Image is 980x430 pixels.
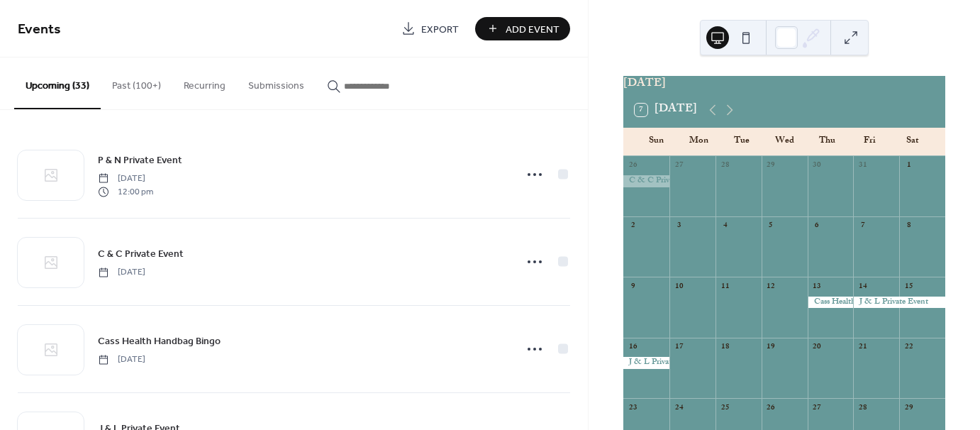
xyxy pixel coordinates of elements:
[903,342,914,353] div: 22
[628,342,638,353] div: 16
[421,22,459,37] span: Export
[766,160,776,171] div: 29
[674,160,684,171] div: 27
[857,221,868,231] div: 7
[806,128,848,156] div: Thu
[857,402,868,413] div: 28
[903,281,914,292] div: 15
[891,128,934,156] div: Sat
[677,128,720,156] div: Mon
[674,221,684,231] div: 3
[766,221,776,231] div: 5
[763,128,806,156] div: Wed
[628,221,638,231] div: 2
[903,402,914,413] div: 29
[903,160,914,171] div: 1
[720,160,730,171] div: 28
[98,353,145,366] span: [DATE]
[808,297,854,309] div: Cass Health Handbag Bingo
[812,160,823,171] div: 30
[766,281,776,292] div: 12
[506,22,559,37] span: Add Event
[812,281,823,292] div: 13
[628,160,638,171] div: 26
[98,153,182,168] span: P & N Private Event
[853,297,945,309] div: J & L Private Event
[857,281,868,292] div: 14
[18,16,61,43] span: Events
[475,17,570,40] button: Add Event
[623,357,669,369] div: J & L Private Event
[857,342,868,353] div: 21
[237,57,316,108] button: Submissions
[98,334,221,349] span: Cass Health Handbag Bingo
[720,342,730,353] div: 18
[98,172,153,185] span: [DATE]
[720,402,730,413] div: 25
[98,185,153,198] span: 12:00 pm
[848,128,891,156] div: Fri
[903,221,914,231] div: 8
[766,342,776,353] div: 19
[674,281,684,292] div: 10
[101,57,172,108] button: Past (100+)
[812,221,823,231] div: 6
[391,17,469,40] a: Export
[720,221,730,231] div: 4
[630,100,702,120] button: 7[DATE]
[98,266,145,279] span: [DATE]
[172,57,237,108] button: Recurring
[720,128,763,156] div: Tue
[635,128,677,156] div: Sun
[623,175,669,187] div: C & C Private Event
[766,402,776,413] div: 26
[623,76,945,93] div: [DATE]
[628,281,638,292] div: 9
[628,402,638,413] div: 23
[857,160,868,171] div: 31
[674,402,684,413] div: 24
[720,281,730,292] div: 11
[98,152,182,168] a: P & N Private Event
[98,246,184,262] a: C & C Private Event
[812,402,823,413] div: 27
[14,57,101,109] button: Upcoming (33)
[98,333,221,349] a: Cass Health Handbag Bingo
[98,247,184,262] span: C & C Private Event
[674,342,684,353] div: 17
[812,342,823,353] div: 20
